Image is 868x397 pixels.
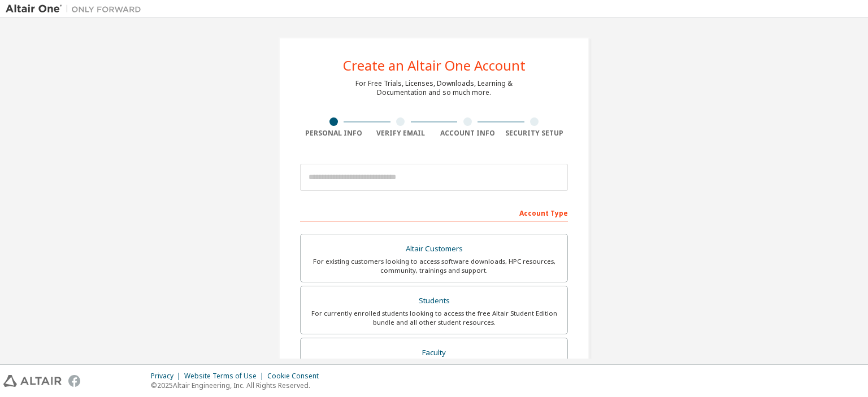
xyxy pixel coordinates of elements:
[300,203,568,221] div: Account Type
[307,293,561,309] div: Students
[307,257,561,275] div: For existing customers looking to access software downloads, HPC resources, community, trainings ...
[434,129,501,138] div: Account Info
[68,375,80,387] img: facebook.svg
[151,372,184,381] div: Privacy
[501,129,568,138] div: Security Setup
[184,372,267,381] div: Website Terms of Use
[355,79,513,97] div: For Free Trials, Licenses, Downloads, Learning & Documentation and so much more.
[300,129,367,138] div: Personal Info
[307,241,561,257] div: Altair Customers
[267,372,325,381] div: Cookie Consent
[343,59,526,72] div: Create an Altair One Account
[367,129,435,138] div: Verify Email
[307,309,561,327] div: For currently enrolled students looking to access the free Altair Student Edition bundle and all ...
[3,375,62,387] img: altair_logo.svg
[307,345,561,361] div: Faculty
[151,381,325,390] p: © 2025 Altair Engineering, Inc. All Rights Reserved.
[6,3,147,15] img: Altair One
